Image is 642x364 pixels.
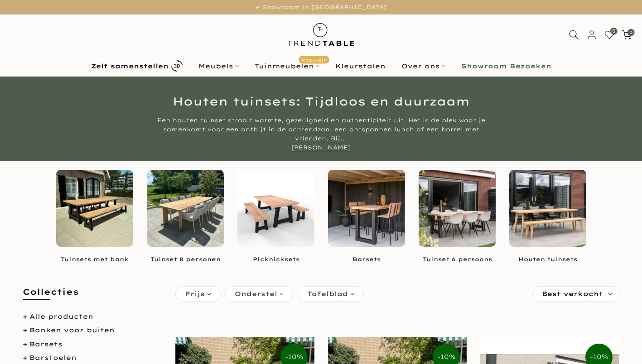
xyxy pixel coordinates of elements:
span: 0 [628,29,634,36]
p: ✔ Showroom in [GEOGRAPHIC_DATA] [11,2,631,12]
span: Prijs [185,289,205,299]
span: Tafelblad [307,289,348,299]
span: Best verkocht [542,287,603,301]
a: TuinmeubelenPopulair [246,61,327,72]
h5: Collecties [23,286,162,307]
a: Tuinset 8 personen [147,256,224,263]
a: Zelf samenstellen [83,58,190,74]
a: Tuinsets met bank [56,256,133,263]
a: Picknicksets [237,256,314,263]
img: trend-table [281,14,361,55]
span: 0 [610,28,617,34]
a: Meubels [190,61,246,72]
b: Showroom Bezoeken [461,63,551,69]
a: Banken voor buiten [29,326,115,334]
a: Alle producten [29,312,93,321]
a: 0 [622,30,632,40]
a: Houten tuinsets [509,256,586,263]
div: Een houten tuinset straalt warmte, gezelligheid en authenticiteit uit. Het is de plek waar je sam... [151,116,491,152]
b: Zelf samenstellen [91,63,169,69]
a: Tuinset 6 persoons [419,256,496,263]
span: Populair [299,56,329,63]
span: Onderstel [235,289,277,299]
a: [PERSON_NAME] [291,144,351,151]
a: Kleurstalen [327,61,393,72]
label: Sorteren:Best verkocht [533,287,619,301]
h1: Houten tuinsets: Tijdloos en duurzaam [56,96,586,107]
a: Barsets [328,256,405,263]
a: Showroom Bezoeken [453,61,559,72]
iframe: toggle-frame [1,318,46,363]
a: Barstoelen [29,354,77,362]
a: Over ons [393,61,453,72]
a: 0 [604,30,614,40]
